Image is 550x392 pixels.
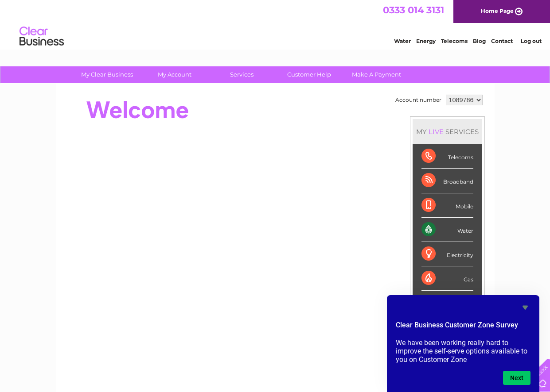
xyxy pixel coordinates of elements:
h2: Clear Business Customer Zone Survey [396,320,530,335]
div: Electricity [421,242,473,266]
p: We have been working really hard to improve the self-serve options available to you on Customer Zone [396,338,530,364]
img: logo.png [19,23,64,50]
a: Services [205,66,278,83]
button: Hide survey [520,302,530,313]
a: Energy [416,38,436,44]
a: Make A Payment [340,66,413,83]
div: Gas [421,266,473,291]
a: Contact [491,38,513,44]
a: Water [394,38,411,44]
div: Water [421,218,473,242]
a: Telecoms [441,38,468,44]
div: Mobile [421,193,473,218]
a: Blog [473,38,486,44]
div: Broadband [421,169,473,193]
div: Payments [421,291,473,315]
td: Account number [393,92,444,108]
div: Clear Business Customer Zone Survey [396,302,530,385]
div: MY SERVICES [413,119,482,144]
div: LIVE [427,127,445,136]
a: My Account [138,66,211,83]
a: 0333 014 3131 [383,4,444,15]
div: Clear Business is a trading name of Verastar Limited (registered in [GEOGRAPHIC_DATA] No. 3667643... [66,5,485,43]
button: Next question [503,371,530,385]
a: Log out [521,38,542,44]
a: Customer Help [273,66,346,83]
a: My Clear Business [70,66,144,83]
div: Telecoms [421,144,473,169]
